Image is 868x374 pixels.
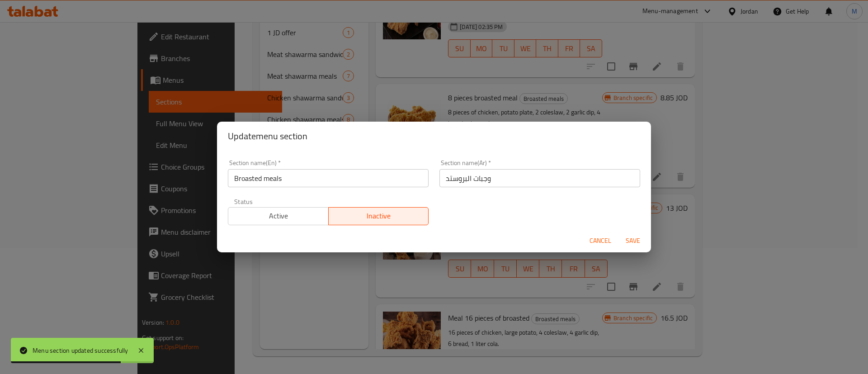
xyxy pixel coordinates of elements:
button: Inactive [328,207,429,225]
h2: Update menu section [228,129,640,143]
div: Menu section updated successfully [33,346,128,355]
span: Active [232,209,325,223]
span: Inactive [332,209,425,223]
input: Please enter section name(en) [228,169,429,187]
input: Please enter section name(ar) [439,169,640,187]
button: Active [228,207,329,225]
span: Save [622,235,644,246]
button: Cancel [586,232,615,249]
span: Cancel [590,235,611,246]
button: Save [618,232,647,249]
